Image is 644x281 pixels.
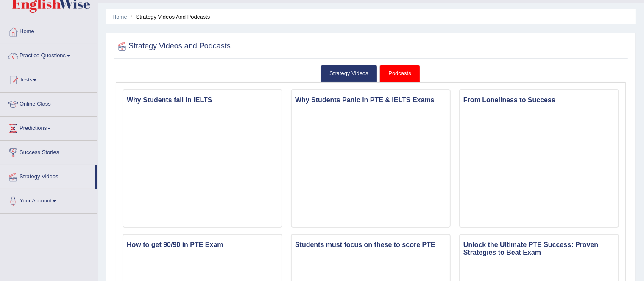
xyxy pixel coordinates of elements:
a: Success Stories [0,141,97,162]
li: Strategy Videos and Podcasts [128,13,210,21]
a: Home [112,14,127,20]
h3: Students must focus on these to score PTE [292,239,450,251]
a: Practice Questions [0,44,97,65]
h3: Why Students fail in IELTS [123,94,282,106]
a: Home [0,20,97,41]
h3: From Loneliness to Success [460,94,618,106]
a: Online Class [0,93,97,114]
a: Podcasts [379,65,420,82]
h3: How to get 90/90 in PTE Exam [123,239,282,251]
a: Tests [0,68,97,90]
h3: Unlock the Ultimate PTE Success: Proven Strategies to Beat Exam [460,239,618,258]
a: Strategy Videos [0,165,95,186]
h2: Strategy Videos and Podcasts [116,40,231,53]
a: Predictions [0,117,97,138]
a: Your Account [0,189,97,211]
a: Strategy Videos [321,65,377,82]
h3: Why Students Panic in PTE & IELTS Exams [292,94,450,106]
